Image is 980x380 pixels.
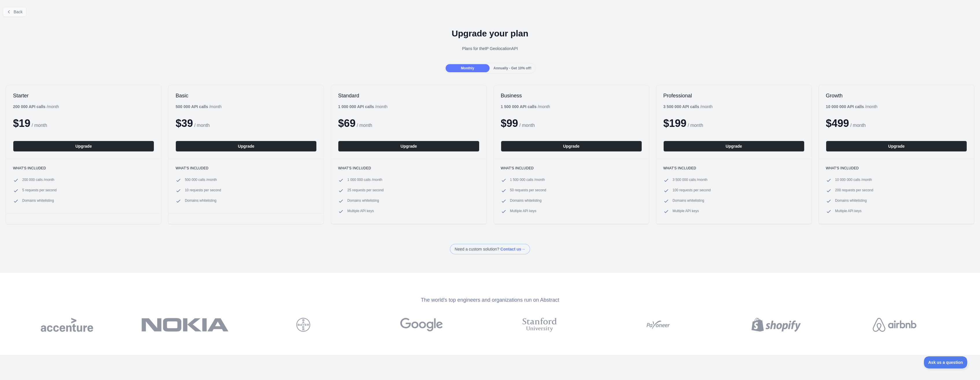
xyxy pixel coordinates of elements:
h2: Standard [338,92,479,99]
div: / month [501,104,550,110]
iframe: Toggle Customer Support [924,356,968,368]
h2: Business [501,92,642,99]
b: 1 500 000 API calls [501,104,537,109]
span: $ 99 [501,117,518,129]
